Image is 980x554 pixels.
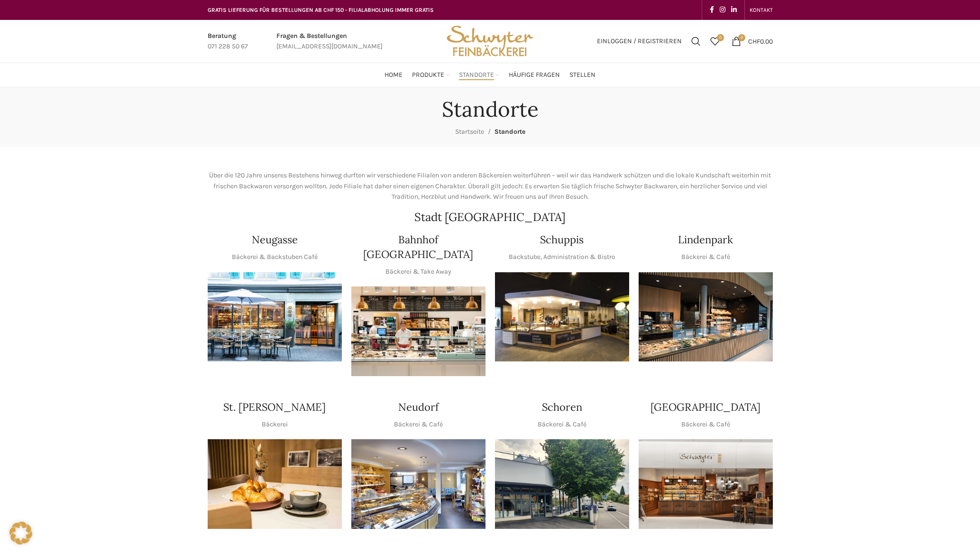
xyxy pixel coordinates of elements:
a: Produkte [412,65,449,84]
div: 1 / 1 [495,439,629,529]
span: Home [385,71,403,80]
div: 1 / 1 [639,272,773,362]
a: Facebook social link [707,3,717,17]
span: Standorte [495,128,525,136]
img: 017-e1571925257345 [639,272,773,362]
h2: Stadt [GEOGRAPHIC_DATA] [208,212,773,223]
h4: St. [PERSON_NAME] [223,400,326,415]
div: Main navigation [203,65,778,84]
img: Bahnhof St. Gallen [351,286,485,376]
img: Neudorf_1 [351,439,485,529]
div: Secondary navigation [745,0,778,19]
span: CHF [748,37,760,45]
div: 1 / 1 [351,439,485,529]
div: 1 / 1 [639,439,773,529]
a: Einloggen / Registrieren [592,32,687,51]
a: Stellen [569,65,595,84]
h1: Standorte [442,97,539,122]
h4: Lindenpark [678,232,733,247]
span: KONTAKT [750,7,773,13]
a: KONTAKT [750,0,773,19]
p: Bäckerei & Café [538,419,586,430]
p: Bäckerei & Café [681,252,730,262]
h4: [GEOGRAPHIC_DATA] [650,400,760,415]
p: Backstube, Administration & Bistro [509,252,615,262]
a: 0 CHF0.00 [727,32,778,51]
span: GRATIS LIEFERUNG FÜR BESTELLUNGEN AB CHF 150 - FILIALABHOLUNG IMMER GRATIS [208,7,434,13]
div: Meine Wunschliste [705,32,724,51]
span: Produkte [412,71,444,80]
h4: Schuppis [540,232,584,247]
h4: Neugasse [252,232,298,247]
a: Infobox link [208,31,248,52]
span: 0 [717,34,724,41]
p: Bäckerei [262,419,288,430]
div: 1 / 1 [208,272,342,362]
a: Linkedin social link [728,3,740,17]
p: Bäckerei & Backstuben Café [232,252,318,262]
span: Stellen [569,71,595,80]
h4: Schoren [542,400,582,415]
a: Site logo [443,37,536,45]
img: Bäckerei Schwyter [443,20,536,63]
span: 0 [738,34,745,41]
a: Infobox link [276,31,383,52]
h4: Neudorf [398,400,439,415]
p: Bäckerei & Take Away [385,267,451,277]
a: Instagram social link [717,3,728,17]
p: Über die 120 Jahre unseres Bestehens hinweg durften wir verschiedene Filialen von anderen Bäckere... [208,170,773,202]
img: Schwyter-1800x900 [639,439,773,529]
bdi: 0.00 [748,37,773,45]
span: Standorte [459,71,494,80]
p: Bäckerei & Café [681,419,730,430]
span: Einloggen / Registrieren [597,38,682,45]
a: Startseite [455,128,484,136]
img: 150130-Schwyter-013 [495,272,629,362]
span: Häufige Fragen [509,71,560,80]
img: Neugasse [208,272,342,362]
div: 1 / 1 [351,286,485,376]
a: Standorte [459,65,499,84]
div: 1 / 1 [208,439,342,529]
a: 0 [705,32,724,51]
div: 1 / 1 [495,272,629,362]
h4: Bahnhof [GEOGRAPHIC_DATA] [351,232,485,262]
p: Bäckerei & Café [394,419,443,430]
img: 0842cc03-b884-43c1-a0c9-0889ef9087d6 copy [495,439,629,529]
img: schwyter-23 [208,439,342,529]
a: Suchen [687,32,705,51]
a: Home [385,65,403,84]
a: Häufige Fragen [509,65,560,84]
